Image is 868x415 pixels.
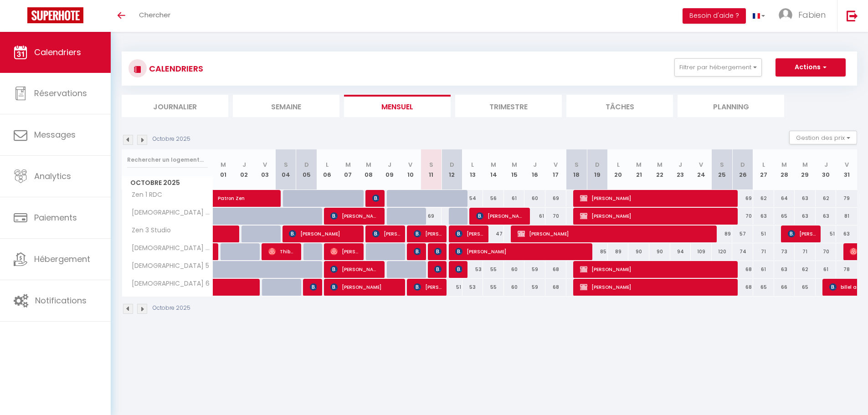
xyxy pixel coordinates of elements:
th: 18 [566,149,587,190]
th: 23 [670,149,691,190]
th: 16 [524,149,545,190]
div: 68 [545,279,566,296]
abbr: J [678,160,682,169]
div: 57 [732,225,753,242]
span: [DEMOGRAPHIC_DATA] 6 [123,279,212,289]
span: [PERSON_NAME] [330,207,379,225]
span: Messages [34,129,76,140]
abbr: J [824,160,828,169]
th: 05 [296,149,317,190]
span: Fabien [798,9,826,20]
span: Réservations [34,87,87,99]
th: 24 [691,149,712,190]
div: 79 [836,190,857,207]
div: 69 [545,190,566,207]
div: 89 [712,225,733,242]
span: [DEMOGRAPHIC_DATA] 5 [123,261,211,271]
th: 14 [483,149,504,190]
th: 26 [732,149,753,190]
abbr: L [326,160,329,169]
span: Zen 3 Studio [123,225,173,236]
span: Chercher [139,10,170,20]
th: 12 [442,149,462,190]
span: [PERSON_NAME]-Füsers [434,261,441,278]
th: 06 [317,149,338,190]
button: Filtrer par hébergement [674,58,762,77]
li: Planning [678,95,784,117]
div: 55 [483,279,504,296]
th: 15 [504,149,525,190]
div: 109 [691,243,712,260]
div: 56 [483,190,504,207]
div: 69 [421,208,442,225]
a: Patron Zen [213,190,234,207]
span: Analytics [34,170,71,182]
li: Tâches [566,95,673,117]
abbr: S [720,160,724,169]
th: 10 [400,149,421,190]
span: [PERSON_NAME] [580,190,734,207]
p: Octobre 2025 [153,135,190,143]
div: 71 [795,243,816,260]
span: [PERSON_NAME] [414,243,421,260]
button: Actions [776,58,846,77]
div: 85 [587,243,608,260]
div: 70 [816,243,837,260]
abbr: D [740,160,745,169]
th: 31 [836,149,857,190]
span: [PERSON_NAME] [330,261,379,278]
div: 90 [628,243,649,260]
div: 64 [774,190,795,207]
span: [PERSON_NAME] [476,207,525,225]
th: 29 [795,149,816,190]
div: 68 [732,261,753,278]
span: [PERSON_NAME] [455,243,588,260]
li: Journalier [122,95,228,117]
div: 61 [504,190,525,207]
div: 90 [649,243,670,260]
span: [DEMOGRAPHIC_DATA] 4 Balnéo [123,243,215,253]
div: 65 [774,208,795,225]
span: Loan Despaquis [434,243,441,260]
div: 51 [753,225,774,242]
div: 68 [545,261,566,278]
div: 68 [732,279,753,296]
span: [PERSON_NAME] [289,225,359,242]
span: Hébergement [34,253,90,265]
div: 63 [836,225,857,242]
th: 27 [753,149,774,190]
span: [PERSON_NAME] [580,261,734,278]
span: Octobre 2025 [122,176,213,190]
th: 01 [213,149,234,190]
div: 63 [753,208,774,225]
img: Super Booking [27,7,83,23]
span: [PERSON_NAME] [414,225,442,242]
img: logout [847,10,858,21]
button: Besoin d'aide ? [683,8,746,24]
span: [PERSON_NAME] [330,243,358,260]
div: 53 [462,279,483,296]
th: 22 [649,149,670,190]
span: [PERSON_NAME] [580,278,734,296]
div: 63 [774,261,795,278]
span: [PERSON_NAME] [414,278,442,296]
span: Calendriers [34,46,81,58]
th: 09 [379,149,400,190]
span: [PERSON_NAME] [788,225,816,242]
input: Rechercher un logement... [127,152,208,168]
th: 07 [338,149,359,190]
th: 11 [421,149,442,190]
abbr: J [388,160,391,169]
abbr: M [657,160,663,169]
abbr: D [450,160,454,169]
abbr: V [845,160,849,169]
span: [PERSON_NAME] [372,190,379,207]
abbr: M [512,160,517,169]
div: 60 [504,261,525,278]
span: Zen 1 RDC [123,190,164,200]
span: [PERSON_NAME] [330,278,400,296]
abbr: S [429,160,433,169]
div: 60 [504,279,525,296]
span: [PERSON_NAME] [455,225,483,242]
div: 71 [753,243,774,260]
